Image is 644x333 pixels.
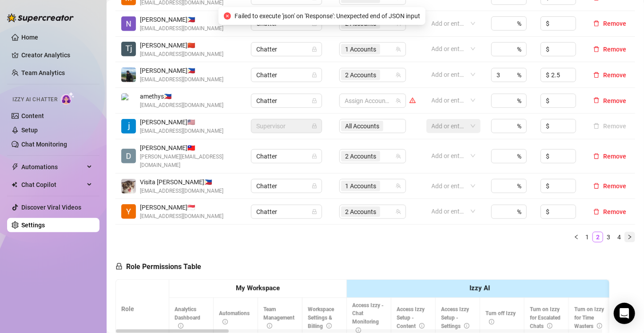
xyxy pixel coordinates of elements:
a: Setup [21,127,38,134]
a: Discover Viral Videos [21,204,81,211]
span: team [396,98,401,103]
span: info-circle [597,323,602,329]
span: team [396,72,401,78]
h5: Role Permissions Table [115,262,201,272]
span: delete [593,97,600,103]
span: info-circle [178,323,183,329]
img: John [121,67,136,82]
button: Remove [590,95,630,106]
span: Remove [603,153,626,160]
span: Remove [603,208,626,215]
span: Turn on Izzy for Time Wasters [574,306,604,329]
span: Remove [603,97,626,104]
img: Ninette Joy Polidario [121,16,136,31]
span: [EMAIL_ADDRESS][DOMAIN_NAME] [140,101,223,110]
span: Remove [603,20,626,27]
a: Settings [21,222,45,229]
span: 2 Accounts [341,151,380,162]
span: info-circle [547,323,553,329]
span: 1 Accounts [341,181,380,191]
button: right [624,232,635,242]
span: info-circle [267,323,272,329]
span: [PERSON_NAME] 🇨🇳 [140,40,223,50]
a: 3 [604,232,613,242]
span: team [396,183,401,189]
button: left [571,232,582,242]
button: Remove [590,121,630,131]
span: lock [115,263,123,270]
a: 4 [614,232,624,242]
span: Workspace Settings & Billing [308,306,334,329]
img: Yhaneena April [121,204,136,219]
span: 2 Accounts [341,70,380,80]
span: 2 Accounts [345,207,376,217]
span: Remove [603,182,626,190]
img: jocelyne espinosa [121,119,136,134]
span: info-circle [356,328,361,333]
img: amethys [121,93,136,108]
span: 1 Accounts [345,181,376,191]
button: Remove [590,18,630,29]
span: Automations [219,310,250,325]
img: Dale Jacolba [121,149,136,163]
li: Previous Page [571,232,582,242]
span: Turn off Izzy [485,310,516,325]
span: delete [593,20,600,27]
button: Remove [590,151,630,162]
span: Chatter [256,43,317,56]
span: delete [593,72,600,78]
strong: Izzy AI [470,284,490,292]
span: Chatter [256,179,317,193]
span: info-circle [326,323,332,329]
span: info-circle [223,319,228,325]
button: Remove [590,206,630,217]
img: logo-BBDzfeDw.svg [7,13,74,22]
span: [EMAIL_ADDRESS][DOMAIN_NAME] [140,24,223,33]
span: [EMAIL_ADDRESS][DOMAIN_NAME] [140,212,223,221]
span: 1 Accounts [341,44,380,55]
li: 3 [603,232,614,242]
span: 2 Accounts [341,206,380,217]
a: Team Analytics [21,69,65,76]
span: delete [593,209,600,215]
a: Chat Monitoring [21,141,67,148]
span: Team Management [263,306,294,329]
span: Automations [21,160,84,174]
span: team [396,209,401,214]
a: Creator Analytics [21,48,92,62]
span: team [396,154,401,159]
img: Chat Copilot [12,182,17,188]
span: left [574,234,579,240]
span: [PERSON_NAME] 🇺🇸 [140,117,223,127]
li: 2 [592,232,603,242]
button: Remove [590,44,630,55]
div: Open Intercom Messenger [614,303,635,324]
span: Chat Copilot [21,178,84,192]
span: Chatter [256,150,317,163]
span: delete [593,153,600,159]
img: Tj Espiritu [121,42,136,56]
span: close-circle [224,12,231,20]
span: lock [312,47,317,52]
span: [EMAIL_ADDRESS][DOMAIN_NAME] [140,127,223,135]
span: team [396,47,401,52]
span: lock [312,98,317,103]
li: 4 [614,232,624,242]
span: Supervisor [256,119,317,133]
a: Content [21,112,44,119]
span: Chatter [256,94,317,107]
span: Failed to execute 'json' on 'Response': Unexpected end of JSON input [235,11,420,21]
span: 2 Accounts [345,151,376,161]
span: 2 Accounts [345,70,376,80]
span: lock [312,209,317,214]
span: warning [409,97,416,103]
span: Chatter [256,68,317,82]
span: Remove [603,71,626,79]
span: [PERSON_NAME] 🇵🇭 [140,66,223,75]
span: delete [593,183,600,189]
img: AI Chatter [61,92,75,105]
span: Turn on Izzy for Escalated Chats [530,306,561,329]
span: [PERSON_NAME] 🇹🇼 [140,143,240,153]
a: 1 [582,232,592,242]
span: Izzy AI Chatter [12,95,57,104]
